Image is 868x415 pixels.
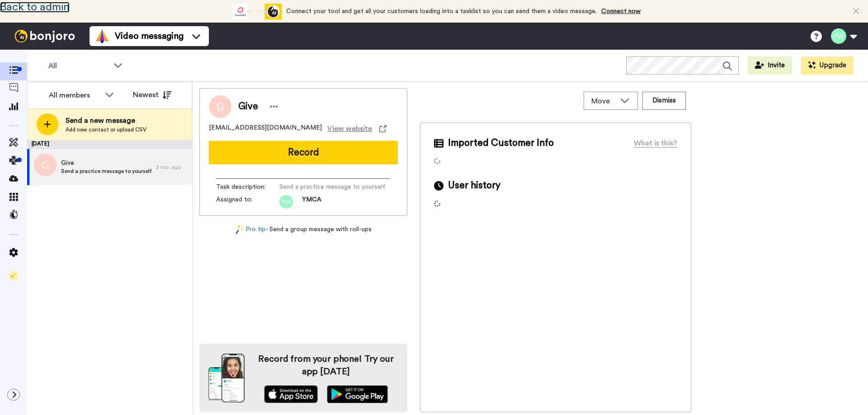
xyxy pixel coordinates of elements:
[115,30,184,42] span: Video messaging
[286,8,597,14] span: Connect your tool and get all your customers loading into a tasklist so you can send them a video...
[61,159,151,168] span: Give
[27,140,192,149] div: [DATE]
[327,123,372,134] span: View website
[591,96,616,107] span: Move
[448,136,554,150] span: Imported Customer Info
[232,4,282,19] div: animation
[209,123,322,134] span: [EMAIL_ADDRESS][DOMAIN_NAME]
[801,56,854,75] button: Upgrade
[327,123,387,134] a: View website
[642,92,686,110] button: Dismiss
[49,90,100,101] div: All members
[48,61,109,71] span: All
[279,182,385,191] span: Send a practice message to yourself
[302,195,321,209] span: YMCA
[209,141,398,164] button: Record
[279,195,293,209] img: yw.png
[66,126,146,133] span: Add new contact or upload CSV
[208,354,245,402] img: download
[264,385,318,403] img: appstore
[156,163,188,171] div: 2 mo. ago
[238,100,258,113] span: Give
[216,182,279,191] span: Task description :
[11,30,79,42] img: bj-logo-header-white.svg
[634,138,677,149] div: What is this?
[748,56,792,75] button: Invite
[126,86,178,104] button: Newest
[61,168,151,175] span: Send a practice message to yourself
[236,225,265,234] a: Pro tip
[236,225,244,234] img: magic-wand.svg
[9,271,18,280] img: Checklist.svg
[601,8,641,14] a: Connect now
[216,195,279,209] span: Assigned to:
[327,385,388,403] img: playstore
[34,154,57,176] img: g.png
[254,353,398,378] h4: Record from your phone! Try our app [DATE]
[95,29,109,43] img: vm-color.svg
[66,115,146,126] span: Send a new message
[448,179,500,192] span: User history
[199,225,407,234] div: - Send a group message with roll-ups
[209,95,231,118] img: Image of Give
